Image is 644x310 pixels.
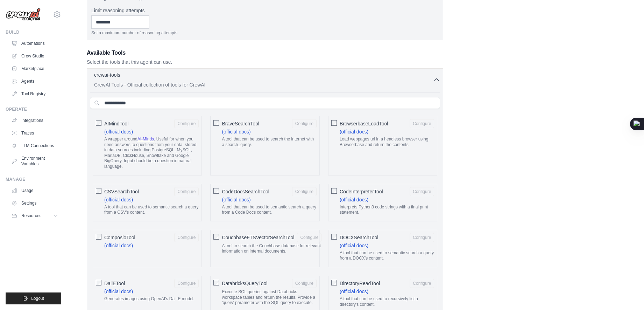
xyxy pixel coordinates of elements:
[340,197,368,202] a: (official docs)
[104,188,139,195] span: CSVSearchTool
[222,280,267,287] span: DatabricksQueryTool
[292,187,317,196] button: CodeDocsSearchTool (official docs) A tool that can be used to semantic search a query from a Code...
[340,205,434,215] p: Interprets Python3 code strings with a final print statement.
[340,120,388,127] span: BrowserbaseLoadTool
[410,187,434,196] button: CodeInterpreterTool (official docs) Interprets Python3 code strings with a final print statement.
[410,233,434,242] button: DOCXSearchTool (official docs) A tool that can be used to semantic search a query from a DOCX's c...
[8,198,61,209] a: Settings
[8,88,61,99] a: Tool Registry
[87,58,443,66] p: Select the tools that this agent can use.
[174,233,199,242] button: ComposioTool (official docs)
[340,289,368,294] a: (official docs)
[340,280,380,287] span: DirectoryReadTool
[8,76,61,87] a: Agents
[104,234,135,241] span: ComposioTool
[340,250,434,261] p: A tool that can be used to semantic search a query from a DOCX's content.
[87,49,443,57] h3: Available Tools
[104,137,199,170] p: A wrapper around . Useful for when you need answers to questions from your data, stored in data s...
[94,81,433,88] p: CrewAI Tools - Official collection of tools for CrewAI
[8,63,61,74] a: Marketplace
[104,205,199,215] p: A tool that can be used to semantic search a query from a CSV's content.
[8,210,61,221] button: Resources
[340,234,378,241] span: DOCXSearchTool
[297,233,321,242] button: CouchbaseFTSVectorSearchTool A tool to search the Couchbase database for relevant information on ...
[8,38,61,49] a: Automations
[222,234,294,241] span: CouchbaseFTSVectorSearchTool
[6,29,61,35] div: Build
[222,197,250,202] a: (official docs)
[8,50,61,62] a: Crew Studio
[340,296,434,307] p: A tool that can be used to recursively list a directory's content.
[222,243,321,254] p: A tool to search the Couchbase database for relevant information on internal documents.
[31,296,44,301] span: Logout
[222,205,316,215] p: A tool that can be used to semantic search a query from a Code Docs content.
[410,279,434,288] button: DirectoryReadTool (official docs) A tool that can be used to recursively list a directory's content.
[8,128,61,139] a: Traces
[222,137,316,147] p: A tool that can be used to search the internet with a search_query.
[8,140,61,151] a: LLM Connections
[104,289,133,294] a: (official docs)
[6,8,41,21] img: Logo
[222,289,316,306] p: Execute SQL queries against Databricks workspace tables and return the results. Provide a 'query'...
[6,177,61,182] div: Manage
[137,137,154,142] a: AI-Minds
[340,137,434,147] p: Load webpages url in a headless browser using Browserbase and return the contents
[104,120,128,127] span: AIMindTool
[104,243,133,248] a: (official docs)
[91,7,439,14] label: Limit reasoning attempts
[340,129,368,135] a: (official docs)
[340,188,383,195] span: CodeInterpreterTool
[94,71,120,78] p: crewai-tools
[6,106,61,112] div: Operate
[292,279,317,288] button: DatabricksQueryTool Execute SQL queries against Databricks workspace tables and return the result...
[174,279,199,288] button: DallETool (official docs) Generates images using OpenAI's Dall-E model.
[174,187,199,196] button: CSVSearchTool (official docs) A tool that can be used to semantic search a query from a CSV's con...
[8,115,61,126] a: Integrations
[6,292,61,304] button: Logout
[104,129,133,135] a: (official docs)
[104,296,199,302] p: Generates images using OpenAI's Dall-E model.
[222,120,259,127] span: BraveSearchTool
[90,71,440,88] button: crewai-tools CrewAI Tools - Official collection of tools for CrewAI
[222,188,269,195] span: CodeDocsSearchTool
[174,119,199,128] button: AIMindTool (official docs) A wrapper aroundAI-Minds. Useful for when you need answers to question...
[410,119,434,128] button: BrowserbaseLoadTool (official docs) Load webpages url in a headless browser using Browserbase and...
[222,129,250,135] a: (official docs)
[292,119,317,128] button: BraveSearchTool (official docs) A tool that can be used to search the internet with a search_query.
[340,243,368,248] a: (official docs)
[104,197,133,202] a: (official docs)
[8,185,61,196] a: Usage
[21,213,41,219] span: Resources
[104,280,125,287] span: DallETool
[8,153,61,170] a: Environment Variables
[91,30,439,36] p: Set a maximum number of reasoning attempts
